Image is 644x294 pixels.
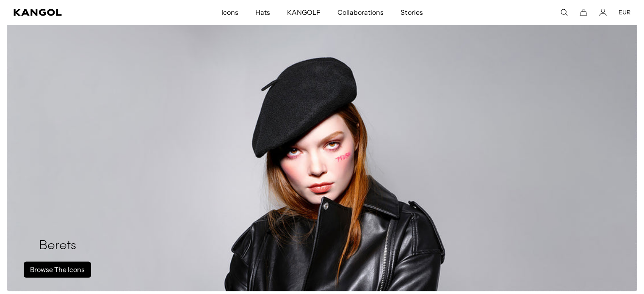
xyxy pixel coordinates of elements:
a: Kangol [14,9,146,16]
a: Browse The Icons [24,261,91,278]
h2: Berets [24,238,91,255]
button: EUR [619,8,630,16]
a: Account [599,8,607,16]
summary: Search here [560,8,568,16]
button: Cart [580,8,587,16]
